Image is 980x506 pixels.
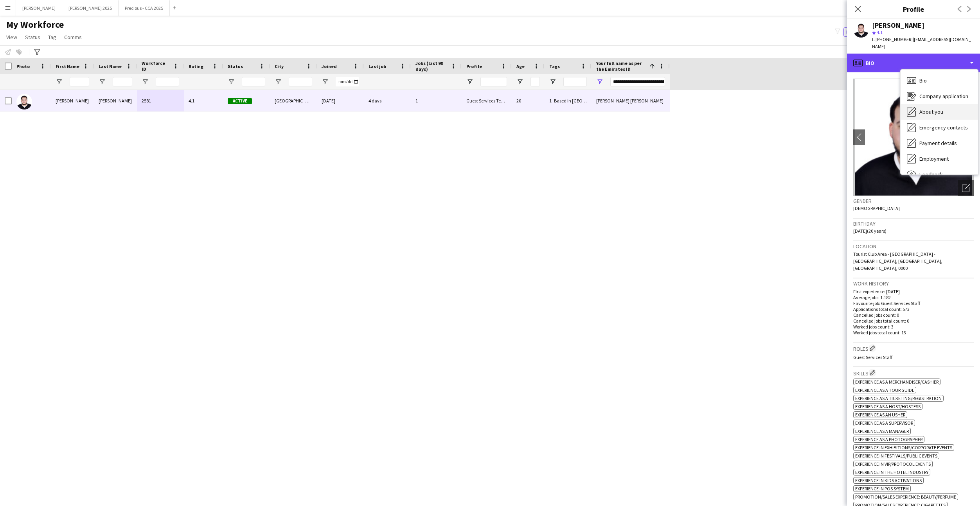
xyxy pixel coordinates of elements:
span: Experience as a Supervisor [855,420,913,426]
span: 4.1 [877,29,883,35]
input: Your full name as per the Emirates ID Filter Input [610,77,665,86]
span: Your full name as per the Emirates ID [596,60,646,72]
span: [DEMOGRAPHIC_DATA] [853,205,900,211]
span: Age [516,63,525,69]
button: Open Filter Menu [142,78,149,85]
span: Tags [549,63,560,69]
span: Experience as a Photographer [855,436,922,442]
span: Joined [322,63,337,69]
div: Bio [901,73,978,88]
span: Experience as a Ticketing/Registration [855,395,942,401]
div: [DATE] [317,90,364,111]
div: 1_Based in [GEOGRAPHIC_DATA], 2_English Level = 2/3 Good , 4_EA Active [545,90,592,111]
p: Cancelled jobs count: 0 [853,312,974,318]
h3: Roles [853,344,974,352]
div: Open photos pop-in [958,180,974,196]
span: Feedback [919,171,943,178]
span: Experience as a Manager [855,428,909,434]
h3: Birthday [853,220,974,227]
span: Experience in Kids Activations [855,477,922,483]
span: Last job [369,63,386,69]
div: Feedback [901,167,978,182]
button: Open Filter Menu [549,78,556,85]
input: City Filter Input [289,77,312,86]
span: Payment details [919,140,957,147]
div: About you [901,104,978,120]
button: [PERSON_NAME] 2025 [62,0,119,16]
span: Rating [189,63,203,69]
div: Bio [847,54,980,72]
p: Cancelled jobs total count: 0 [853,318,974,324]
span: Experience in Exhibitions/Corporate Events [855,445,952,450]
span: Profile [466,63,482,69]
div: Employment [901,151,978,167]
span: Company application [919,93,968,100]
span: Experience as a Tour Guide [855,387,914,393]
button: Open Filter Menu [596,78,603,85]
input: Profile Filter Input [480,77,507,86]
app-action-btn: Advanced filters [32,47,42,57]
div: 4.1 [184,90,223,111]
span: Experience as an Usher [855,412,905,418]
span: Promotion/Sales Experience: Beauty/Perfume [855,494,956,500]
span: t. [PHONE_NUMBER] [872,36,913,42]
h3: Profile [847,4,980,14]
span: Jobs (last 90 days) [415,60,448,72]
div: Company application [901,88,978,104]
p: First experience: [DATE] [853,289,974,294]
div: 20 [512,90,545,111]
span: Experience in The Hotel Industry [855,469,928,475]
div: [PERSON_NAME] [94,90,137,111]
img: Crew avatar or photo [853,79,974,196]
a: Comms [61,32,85,42]
span: Status [25,34,40,41]
span: Bio [919,77,927,84]
h3: Location [853,243,974,250]
button: [PERSON_NAME] [16,0,62,16]
img: Mohamed Ahmed [16,94,32,109]
span: [DATE] (20 years) [853,228,886,234]
span: First Name [56,63,79,69]
span: Comms [64,34,82,41]
span: | [EMAIL_ADDRESS][DOMAIN_NAME] [872,36,971,49]
div: 1 [411,90,462,111]
input: First Name Filter Input [70,77,89,86]
div: [GEOGRAPHIC_DATA] [270,90,317,111]
button: Open Filter Menu [56,78,63,85]
div: 4 days [364,90,411,111]
p: Worked jobs count: 3 [853,324,974,330]
span: About you [919,108,943,115]
a: Tag [45,32,59,42]
a: View [3,32,20,42]
span: Experience as a Merchandiser/Cashier [855,379,939,385]
span: [PERSON_NAME] [PERSON_NAME] [596,98,664,104]
button: Open Filter Menu [466,78,473,85]
input: Tags Filter Input [563,77,587,86]
p: Favourite job: Guest Services Staff [853,300,974,306]
div: Emergency contacts [901,120,978,135]
button: Open Filter Menu [275,78,282,85]
span: Guest Services Staff [853,354,892,360]
div: [PERSON_NAME] [872,22,924,29]
span: Photo [16,63,30,69]
span: Employment [919,155,949,162]
span: Experience in VIP/Protocol Events [855,461,931,467]
p: Applications total count: 573 [853,306,974,312]
input: Workforce ID Filter Input [156,77,179,86]
div: 2581 [137,90,184,111]
span: Experience in POS System [855,486,909,492]
span: Workforce ID [142,60,170,72]
div: Guest Services Team [462,90,512,111]
button: Open Filter Menu [516,78,523,85]
span: Tourist Club Area - [GEOGRAPHIC_DATA] - [GEOGRAPHIC_DATA], [GEOGRAPHIC_DATA], [GEOGRAPHIC_DATA], ... [853,251,942,271]
h3: Work history [853,280,974,287]
span: Experience as a Host/Hostess [855,404,921,409]
span: Tag [48,34,56,41]
span: Active [228,98,252,104]
span: City [275,63,284,69]
button: Open Filter Menu [228,78,235,85]
span: View [6,34,17,41]
h3: Skills [853,369,974,377]
span: My Workforce [6,19,64,31]
button: Open Filter Menu [99,78,106,85]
